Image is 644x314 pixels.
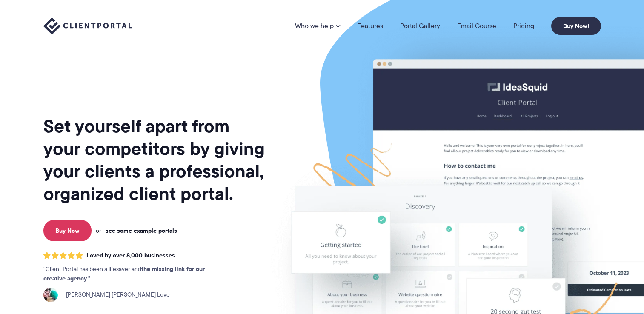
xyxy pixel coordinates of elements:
a: Portal Gallery [400,23,440,29]
strong: the missing link for our creative agency [43,264,205,283]
h1: Set yourself apart from your competitors by giving your clients a professional, organized client ... [43,115,266,205]
span: Loved by over 8,000 businesses [86,252,175,259]
a: Who we help [295,23,340,29]
span: or [96,227,101,234]
a: see some example portals [106,227,177,234]
a: Pricing [513,23,534,29]
a: Buy Now [43,220,92,241]
a: Features [357,23,383,29]
a: Email Course [457,23,496,29]
a: Buy Now! [551,17,601,35]
p: Client Portal has been a lifesaver and . [43,265,222,283]
span: [PERSON_NAME] [PERSON_NAME] Love [61,290,170,300]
